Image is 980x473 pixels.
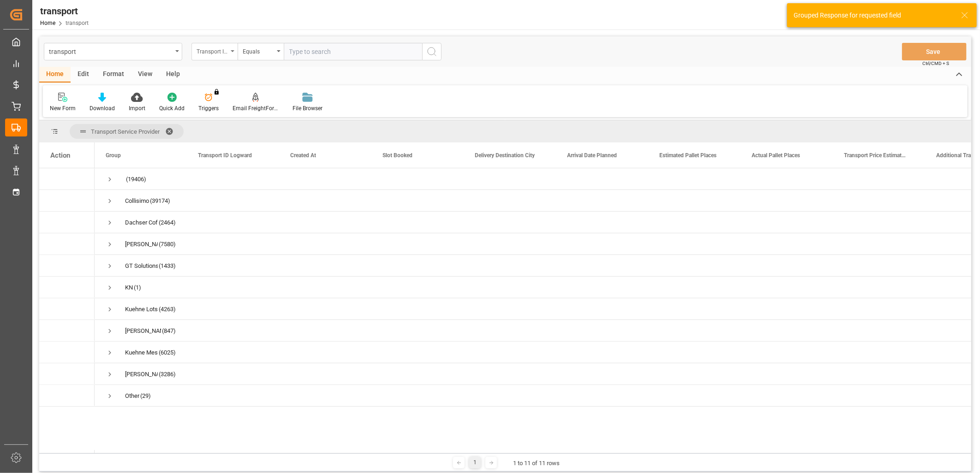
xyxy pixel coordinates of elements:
[125,212,158,233] div: Dachser Cof Foodservice
[794,11,952,20] div: Grouped Response for requested field
[125,299,158,320] div: Kuehne Lots
[39,168,95,190] div: Press SPACE to select this row.
[752,152,800,159] span: Actual Pallet Places
[140,385,151,407] span: (29)
[243,45,274,56] div: Equals
[125,342,158,363] div: Kuehne Mess
[125,234,158,255] div: [PERSON_NAME]
[39,342,95,363] div: Press SPACE to select this row.
[159,212,176,233] span: (2464)
[922,60,949,67] span: Ctrl/CMD + S
[129,104,145,112] div: Import
[125,190,149,212] div: Collisimo
[233,104,279,112] div: Email FreightForwarders
[902,43,967,60] button: Save
[106,152,121,159] span: Group
[39,298,95,320] div: Press SPACE to select this row.
[159,342,176,363] span: (6025)
[125,320,161,342] div: [PERSON_NAME] Lots Cofresco Foodservice
[513,459,560,468] div: 1 to 11 of 11 rows
[293,104,323,112] div: File Browser
[50,104,76,112] div: New Form
[290,152,316,159] span: Created At
[39,277,95,298] div: Press SPACE to select this row.
[39,233,95,255] div: Press SPACE to select this row.
[44,43,182,60] button: open menu
[90,104,115,112] div: Download
[382,152,412,159] span: Slot Booked
[39,385,95,407] div: Press SPACE to select this row.
[39,212,95,233] div: Press SPACE to select this row.
[159,255,176,277] span: (1433)
[39,255,95,277] div: Press SPACE to select this row.
[126,169,146,190] span: (19406)
[469,457,481,468] div: 1
[159,104,185,112] div: Quick Add
[50,151,70,160] div: Action
[422,43,442,60] button: search button
[39,320,95,342] div: Press SPACE to select this row.
[844,152,906,159] span: Transport Price Estimated
[159,67,187,83] div: Help
[159,234,176,255] span: (7580)
[125,385,139,407] div: Other
[198,152,252,159] span: Transport ID Logward
[40,4,89,18] div: transport
[39,190,95,212] div: Press SPACE to select this row.
[125,277,133,298] div: KN
[125,255,158,277] div: GT Solutions
[238,43,284,60] button: open menu
[150,190,170,212] span: (39174)
[159,299,176,320] span: (4263)
[659,152,717,159] span: Estimated Pallet Places
[91,128,160,135] span: Transport Service Provider
[134,277,141,298] span: (1)
[162,320,176,342] span: (847)
[159,364,176,385] span: (3286)
[197,45,228,56] div: Transport ID Logward
[125,364,158,385] div: [PERSON_NAME] Mess Cofresco Foodservice
[39,363,95,385] div: Press SPACE to select this row.
[49,45,172,57] div: transport
[475,152,535,159] span: Delivery Destination City
[71,67,96,83] div: Edit
[131,67,159,83] div: View
[96,67,131,83] div: Format
[284,43,422,60] input: Type to search
[567,152,617,159] span: Arrival Date Planned
[191,43,238,60] button: open menu
[39,67,71,83] div: Home
[40,20,55,26] a: Home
